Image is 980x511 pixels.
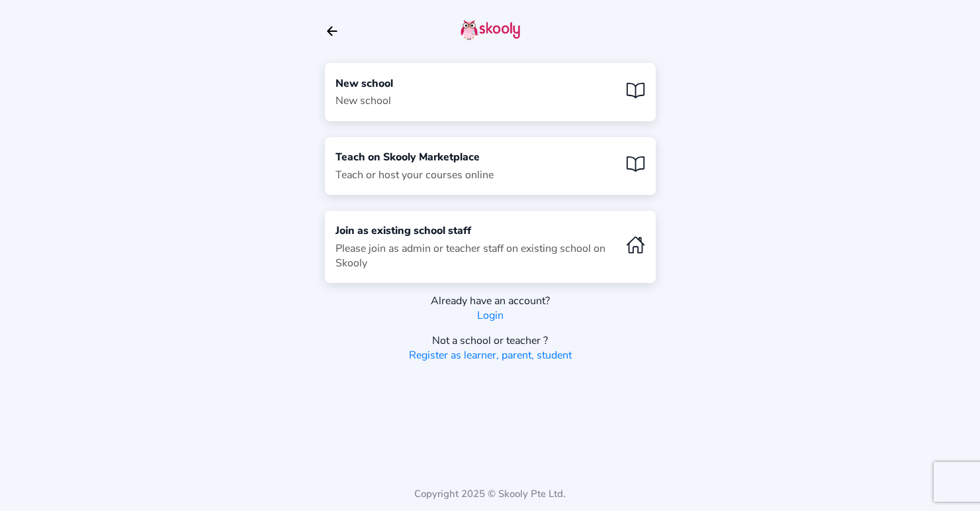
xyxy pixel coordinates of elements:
[335,241,615,270] div: Please join as admin or teacher staff on existing school on Skooly
[626,154,645,174] ion-icon: book outline
[626,235,645,255] ion-icon: home outline
[325,333,656,348] div: Not a school or teacher ?
[409,348,572,363] a: Register as learner, parent, student
[335,76,393,91] div: New school
[626,81,645,100] ion-icon: book outline
[335,223,615,238] div: Join as existing school staff
[477,308,504,323] a: Login
[335,93,393,108] div: New school
[325,294,656,308] div: Already have an account?
[335,150,494,164] div: Teach on Skooly Marketplace
[335,168,494,182] div: Teach or host your courses online
[461,19,520,40] img: skooly-logo.png
[325,24,339,38] button: arrow back outline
